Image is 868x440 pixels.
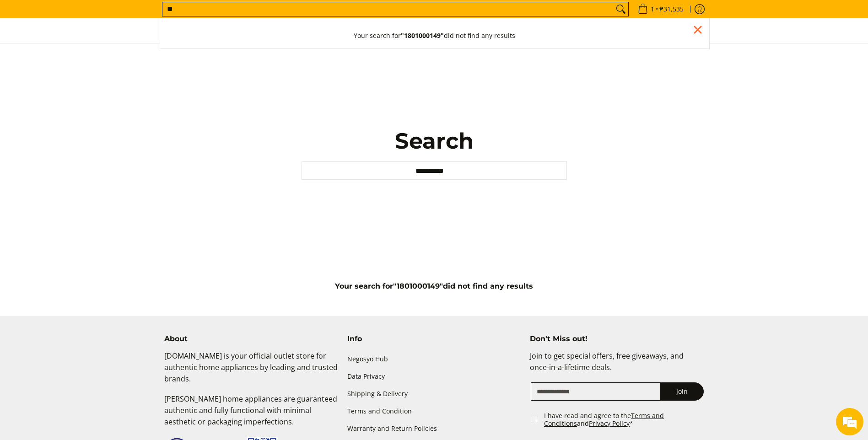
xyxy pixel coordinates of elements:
h4: Info [347,334,521,343]
a: Data Privacy [347,368,521,385]
a: Negosyo Hub [347,350,521,368]
h4: Don't Miss out! [530,334,704,343]
div: Chat with us now [48,51,154,63]
p: [PERSON_NAME] home appliances are guaranteed authentic and fully functional with minimal aestheti... [164,393,338,436]
h4: About [164,334,338,343]
a: Shipping & Delivery [347,385,521,402]
label: I have read and agree to the and * [544,412,705,428]
a: Terms and Condition [347,402,521,420]
div: Minimize live chat window [150,5,172,27]
span: • [635,4,686,14]
strong: "1801000149" [393,282,443,290]
a: Privacy Policy [589,419,630,428]
div: Close pop up [691,23,705,37]
button: Search [614,2,628,16]
span: We're online! [53,115,126,208]
button: Join [660,382,704,401]
h1: Search [302,127,567,155]
a: Terms and Conditions [544,411,664,428]
p: [DOMAIN_NAME] is your official outlet store for authentic home appliances by leading and trusted ... [164,350,338,393]
strong: "1801000149" [401,31,444,40]
button: Your search for"1801000149"did not find any results [345,23,524,48]
h5: Your search for did not find any results [160,282,709,291]
span: ₱31,535 [658,6,685,12]
span: 1 [649,6,656,12]
p: Join to get special offers, free giveaways, and once-in-a-lifetime deals. [530,350,704,382]
textarea: Type your message and hit 'Enter' [5,250,174,282]
a: Warranty and Return Policies [347,420,521,437]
